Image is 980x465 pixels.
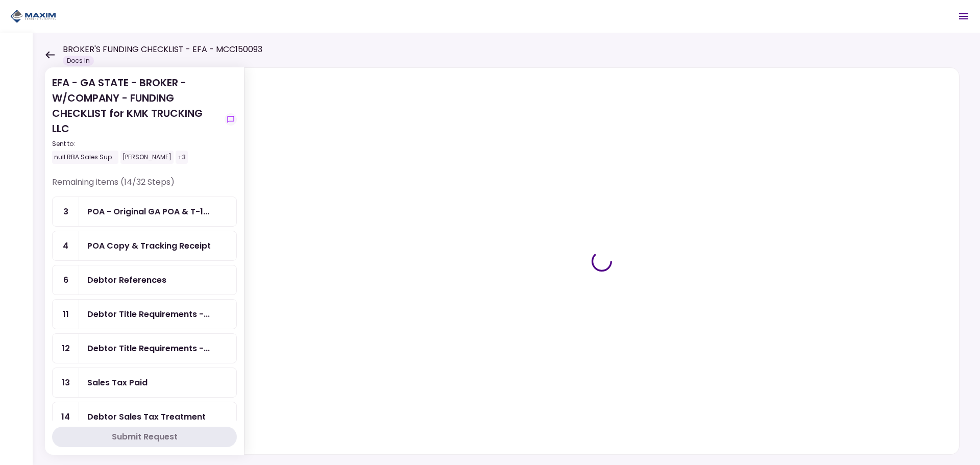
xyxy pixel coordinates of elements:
[87,205,209,218] div: POA - Original GA POA & T-146 (Received in house)
[52,151,118,164] div: null RBA Sales Sup...
[53,368,79,397] div: 13
[53,334,79,363] div: 12
[53,231,79,260] div: 4
[52,402,237,432] a: 14Debtor Sales Tax Treatment
[87,376,148,389] div: Sales Tax Paid
[112,431,178,443] div: Submit Request
[52,333,237,363] a: 12Debtor Title Requirements - Proof of IRP or Exemption
[52,299,237,329] a: 11Debtor Title Requirements - Other Requirements
[52,139,220,149] div: Sent to:
[87,308,210,321] div: Debtor Title Requirements - Other Requirements
[53,300,79,329] div: 11
[63,43,262,56] h1: BROKER'S FUNDING CHECKLIST - EFA - MCC150093
[53,402,79,431] div: 14
[87,274,166,286] div: Debtor References
[951,4,976,29] button: Open menu
[87,342,210,355] div: Debtor Title Requirements - Proof of IRP or Exemption
[52,176,237,197] div: Remaining items (14/32 Steps)
[53,265,79,295] div: 6
[87,410,206,423] div: Debtor Sales Tax Treatment
[120,151,174,164] div: [PERSON_NAME]
[52,231,237,261] a: 4POA Copy & Tracking Receipt
[10,9,56,24] img: Partner icon
[63,56,94,66] div: Docs In
[53,197,79,226] div: 3
[87,239,211,252] div: POA Copy & Tracking Receipt
[176,151,188,164] div: +3
[52,75,220,164] div: EFA - GA STATE - BROKER - W/COMPANY - FUNDING CHECKLIST for KMK TRUCKING LLC
[52,265,237,295] a: 6Debtor References
[52,427,237,447] button: Submit Request
[52,368,237,398] a: 13Sales Tax Paid
[225,113,237,126] button: show-messages
[52,197,237,227] a: 3POA - Original GA POA & T-146 (Received in house)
